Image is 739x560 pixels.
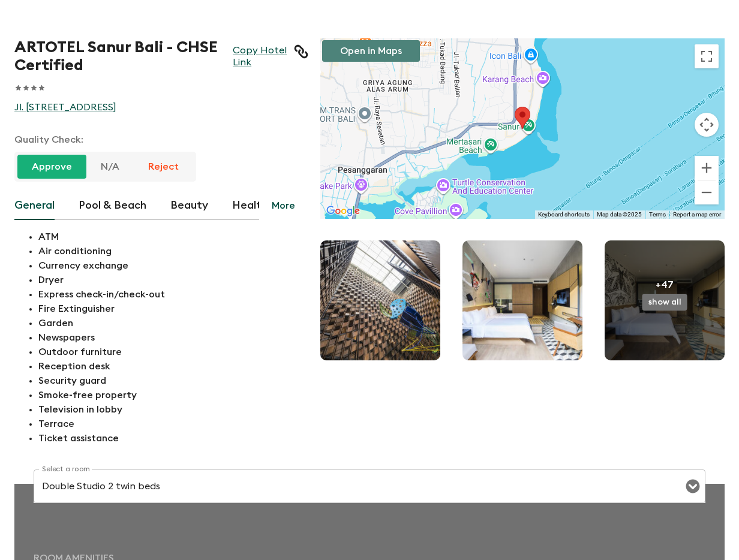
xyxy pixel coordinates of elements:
p: +47 [656,278,674,292]
p: Ticket assistance [38,431,308,445]
span: Map data ©2025 [597,211,642,218]
label: Select a room [42,464,90,474]
p: Currency exchange [38,258,308,273]
p: Security guard [38,374,308,388]
p: Reception desk [38,359,308,374]
button: Toggle fullscreen view [695,44,719,68]
p: Quality Check: [14,133,308,147]
div: ARTOTEL Sanur Bali - CHSE Certified [515,107,530,129]
p: Terrace [38,417,308,431]
a: Jl. [STREET_ADDRESS] [14,101,308,113]
p: Garden [38,316,308,330]
button: Reject [134,155,193,179]
a: Report a map error [673,211,721,218]
p: Express check-in/check-out [38,287,308,302]
button: N/A [86,155,134,179]
button: Approve [17,155,86,179]
a: Open this area in Google Maps (opens a new window) [323,203,363,219]
p: Smoke-free property [38,388,308,402]
button: Zoom out [695,180,719,204]
button: Health [232,191,268,220]
img: Google [323,203,363,219]
button: More [259,191,308,220]
button: Open [684,478,701,495]
button: Keyboard shortcuts [538,210,590,219]
p: Television in lobby [38,402,308,417]
p: Newspapers [38,330,308,345]
button: Pool & Beach [79,191,146,220]
button: Map camera controls [695,113,719,137]
button: Open in Maps [322,40,420,62]
a: Copy Hotel Link [233,44,288,68]
h1: ARTOTEL Sanur Bali - CHSE Certified [14,38,233,74]
p: Air conditioning [38,244,308,258]
button: show all [642,294,687,311]
button: Zoom in [695,156,719,180]
p: Outdoor furniture [38,345,308,359]
a: Terms [649,211,666,218]
p: ATM [38,230,308,244]
p: Fire Extinguisher [38,302,308,316]
p: Dryer [38,273,308,287]
button: Beauty [170,191,208,220]
button: General [14,191,55,220]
